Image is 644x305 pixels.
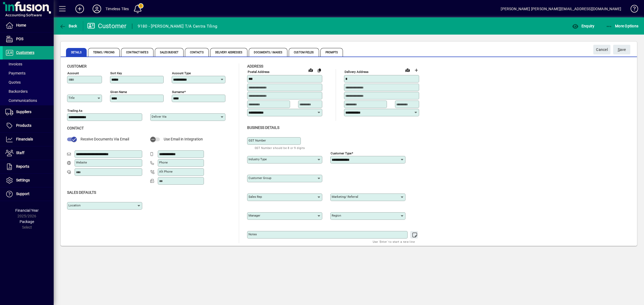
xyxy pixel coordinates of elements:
[249,48,287,57] span: Documents / Images
[3,119,54,132] a: Products
[71,4,88,14] button: Add
[172,90,184,94] mat-label: Surname
[3,96,54,105] a: Communications
[16,23,26,27] span: Home
[88,4,105,14] button: Profile
[16,123,31,128] span: Products
[67,71,79,75] mat-label: Account
[110,71,122,75] mat-label: Sort key
[596,45,608,54] span: Cancel
[3,160,54,173] a: Reports
[5,80,21,84] span: Quotes
[16,164,29,169] span: Reports
[16,151,24,155] span: Staff
[627,1,637,18] a: Knowledge Base
[593,45,610,54] button: Cancel
[412,66,420,75] button: Choose address
[110,90,127,94] mat-label: Given name
[58,21,79,31] button: Back
[67,190,96,195] span: Sales defaults
[67,64,87,68] span: Customer
[605,21,640,31] button: More Options
[210,48,248,57] span: Delivery Addresses
[66,48,87,57] span: Details
[16,192,30,196] span: Support
[159,161,168,164] mat-label: Phone
[247,125,279,130] span: Business details
[331,151,352,155] mat-label: Customer type
[5,71,25,75] span: Payments
[306,66,315,74] a: View on map
[68,96,75,100] mat-label: Title
[289,48,319,57] span: Custom Fields
[15,208,39,213] span: Financial Year
[88,48,120,57] span: Terms / Pricing
[105,5,129,13] div: Timeless Tiles
[3,87,54,96] a: Backorders
[16,50,34,55] span: Customers
[121,48,153,57] span: Contract Rates
[320,48,343,57] span: Prompts
[572,24,594,28] span: Enquiry
[613,45,630,54] button: Save
[67,109,82,113] mat-label: Trading as
[248,157,267,161] mat-label: Industry type
[3,146,54,160] a: Staff
[255,145,305,151] mat-hint: GST Number should be 8 or 9 digits
[16,137,33,141] span: Financials
[138,22,218,31] div: 9180 - [PERSON_NAME] T/A Centra Tiling
[501,5,621,13] div: [PERSON_NAME] [PERSON_NAME][EMAIL_ADDRESS][DOMAIN_NAME]
[76,161,87,164] mat-label: Website
[16,178,30,182] span: Settings
[606,24,639,28] span: More Options
[3,78,54,87] a: Quotes
[67,126,84,130] span: Contact
[248,176,271,180] mat-label: Customer group
[164,137,203,141] span: Use Email in Integration
[155,48,184,57] span: Sales Budget
[172,71,191,75] mat-label: Account Type
[54,21,83,31] app-page-header-button: Back
[571,21,596,31] button: Enquiry
[618,45,626,54] span: ave
[3,174,54,187] a: Settings
[159,170,173,173] mat-label: Alt Phone
[3,19,54,32] a: Home
[59,24,77,28] span: Back
[3,187,54,201] a: Support
[248,139,266,142] mat-label: GST Number
[247,64,263,68] span: Address
[20,220,34,224] span: Package
[152,115,166,118] mat-label: Deliver via
[80,137,129,141] span: Receive Documents Via Email
[68,203,80,207] mat-label: Location
[332,214,341,217] mat-label: Region
[618,47,620,52] span: S
[3,105,54,119] a: Suppliers
[87,22,127,30] div: Customer
[332,195,358,199] mat-label: Marketing/ Referral
[248,214,260,217] mat-label: Manager
[3,133,54,146] a: Financials
[248,195,262,199] mat-label: Sales rep
[403,66,412,74] a: View on map
[16,37,23,41] span: POS
[5,62,22,66] span: Invoices
[185,48,209,57] span: Contacts
[5,89,28,94] span: Backorders
[3,32,54,46] a: POS
[373,239,415,245] mat-hint: Use 'Enter' to start a new line
[248,232,257,236] mat-label: Notes
[3,69,54,78] a: Payments
[315,66,324,75] button: Copy to Delivery address
[16,110,31,114] span: Suppliers
[5,98,37,103] span: Communications
[3,59,54,69] a: Invoices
